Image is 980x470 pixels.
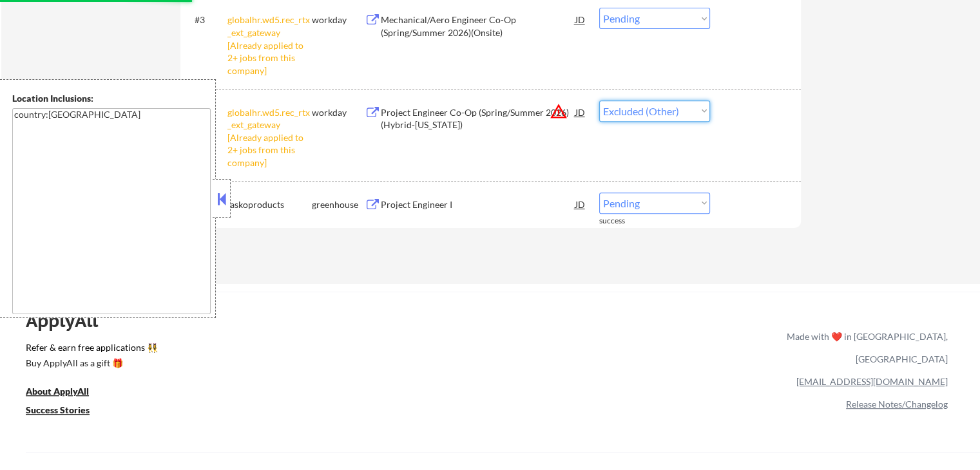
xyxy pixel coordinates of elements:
[227,106,312,169] div: globalhr.wd5.rec_rtx_ext_gateway [Already applied to 2+ jobs from this company]
[312,106,365,119] div: workday
[381,106,575,131] div: Project Engineer Co-Op (Spring/Summer 2026) (Hybrid-[US_STATE])
[26,385,107,401] a: About ApplyAll
[26,359,155,368] div: Buy ApplyAll as a gift 🎁
[381,198,575,211] div: Project Engineer I
[782,325,948,370] div: Made with ❤️ in [GEOGRAPHIC_DATA], [GEOGRAPHIC_DATA]
[574,193,587,216] div: JD
[312,198,365,211] div: greenhouse
[12,92,211,105] div: Location Inclusions:
[574,8,587,31] div: JD
[26,310,113,332] div: ApplyAll
[26,386,89,397] u: About ApplyAll
[796,376,948,387] a: [EMAIL_ADDRESS][DOMAIN_NAME]
[195,14,217,26] div: #3
[227,14,312,77] div: globalhr.wd5.rec_rtx_ext_gateway [Already applied to 2+ jobs from this company]
[26,357,155,373] a: Buy ApplyAll as a gift 🎁
[26,343,517,357] a: Refer & earn free applications 👯‍♀️
[574,100,587,124] div: JD
[312,14,365,26] div: workday
[227,198,312,211] div: laskoproducts
[846,399,948,409] a: Release Notes/Changelog
[550,102,568,120] button: warning_amber
[26,404,107,420] a: Success Stories
[381,14,575,39] div: Mechanical/Aero Engineer Co-Op (Spring/Summer 2026)(Onsite)
[599,216,651,227] div: success
[26,404,90,415] u: Success Stories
